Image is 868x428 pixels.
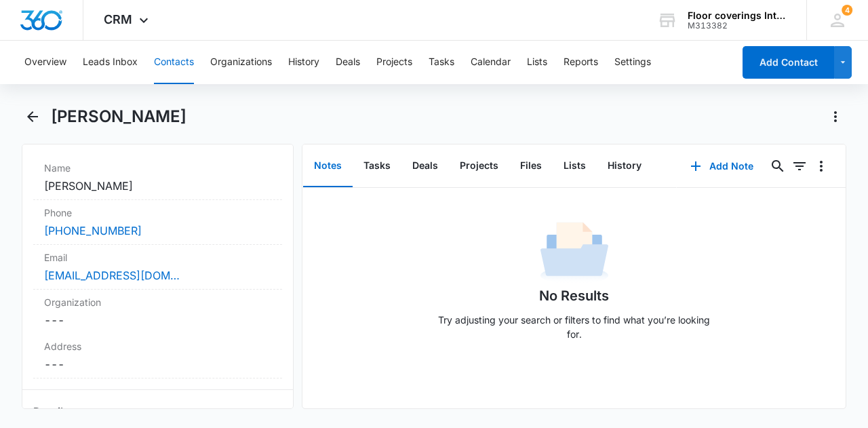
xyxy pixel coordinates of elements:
button: Calendar [471,41,511,84]
button: Overflow Menu [810,155,832,177]
span: CRM [104,12,132,26]
h1: No Results [539,286,609,306]
div: Address--- [33,334,282,378]
div: Email[EMAIL_ADDRESS][DOMAIN_NAME] [33,245,282,290]
button: Files [509,145,553,187]
button: Add Note [677,150,767,182]
h1: [PERSON_NAME] [51,106,186,127]
button: Settings [614,41,651,84]
button: Overview [24,41,66,84]
label: Email [44,250,271,265]
div: Organization--- [33,290,282,334]
img: No Data [540,218,608,286]
a: [EMAIL_ADDRESS][DOMAIN_NAME] [44,267,180,284]
dd: --- [44,356,271,372]
button: Actions [825,106,846,128]
h4: Details [33,404,69,420]
button: History [597,145,652,187]
label: Name [44,161,271,175]
a: [PHONE_NUMBER] [44,222,142,239]
button: History [288,41,319,84]
div: Phone[PHONE_NUMBER] [33,200,282,245]
button: Deals [336,41,360,84]
button: Tasks [429,41,454,84]
div: Name[PERSON_NAME] [33,155,282,200]
button: Search... [767,155,789,177]
button: Add Contact [743,46,834,79]
button: Notes [303,145,353,187]
button: Back [22,106,43,128]
span: 4 [842,5,852,16]
button: Close [260,401,282,423]
div: notifications count [842,5,852,16]
button: Projects [376,41,412,84]
button: Leads Inbox [83,41,138,84]
button: Deals [401,145,449,187]
button: Projects [449,145,509,187]
button: Reports [564,41,598,84]
button: Contacts [154,41,194,84]
button: Lists [553,145,597,187]
p: Try adjusting your search or filters to find what you’re looking for. [432,313,717,341]
label: Address [44,339,271,353]
button: Organizations [210,41,272,84]
button: Filters [789,155,810,177]
dd: [PERSON_NAME] [44,178,271,194]
label: Organization [44,295,271,309]
dd: --- [44,312,271,328]
div: account id [688,21,787,31]
button: Tasks [353,145,401,187]
button: Lists [527,41,547,84]
label: Phone [44,206,271,220]
div: account name [688,10,787,21]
